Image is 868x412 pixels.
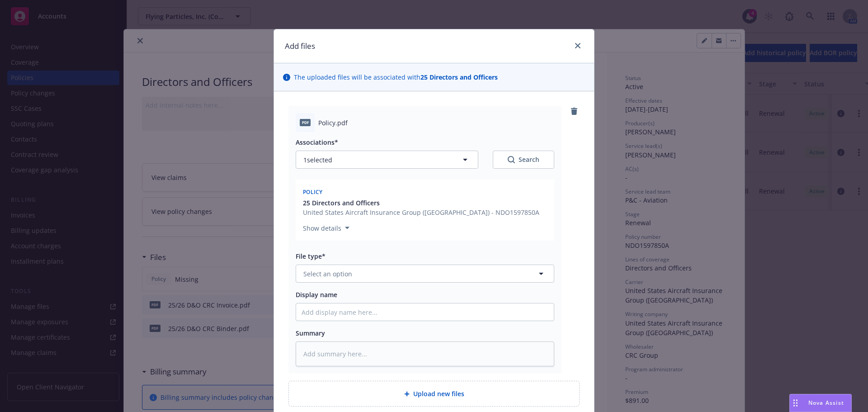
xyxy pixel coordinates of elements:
span: Select an option [303,269,352,279]
div: Drag to move [790,394,801,412]
span: Summary [296,329,325,337]
span: Nova Assist [808,399,844,407]
span: Display name [296,290,337,299]
input: Add display name here... [296,303,554,321]
button: Select an option [296,265,554,283]
button: Nova Assist [789,394,852,412]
